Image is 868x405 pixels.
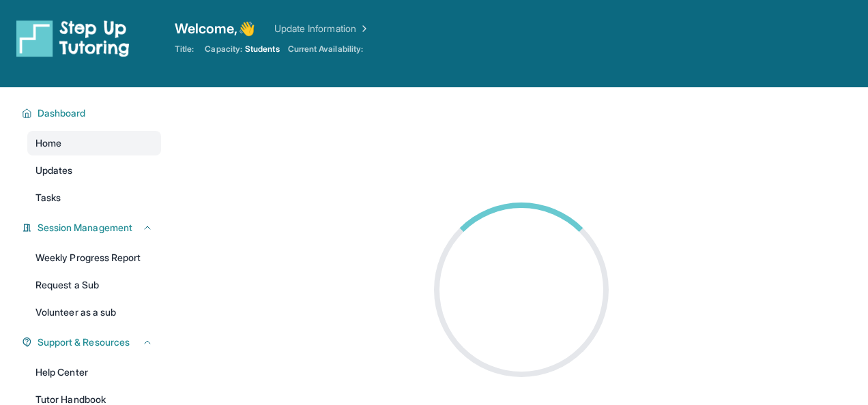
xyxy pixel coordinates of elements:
[16,19,130,57] img: logo
[27,360,161,385] a: Help Center
[32,335,153,349] button: Support & Resources
[27,158,161,183] a: Updates
[27,245,161,270] a: Weekly Progress Report
[32,106,153,120] button: Dashboard
[205,44,242,55] span: Capacity:
[274,22,370,35] a: Update Information
[175,19,255,38] span: Welcome, 👋
[356,22,370,35] img: Chevron Right
[27,300,161,325] a: Volunteer as a sub
[245,44,280,55] span: Students
[288,44,363,55] span: Current Availability:
[38,335,130,349] span: Support & Resources
[27,273,161,297] a: Request a Sub
[27,131,161,155] a: Home
[32,221,153,235] button: Session Management
[38,106,86,120] span: Dashboard
[27,185,161,210] a: Tasks
[35,136,61,150] span: Home
[35,164,73,177] span: Updates
[35,191,61,205] span: Tasks
[38,221,132,235] span: Session Management
[175,44,194,55] span: Title:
